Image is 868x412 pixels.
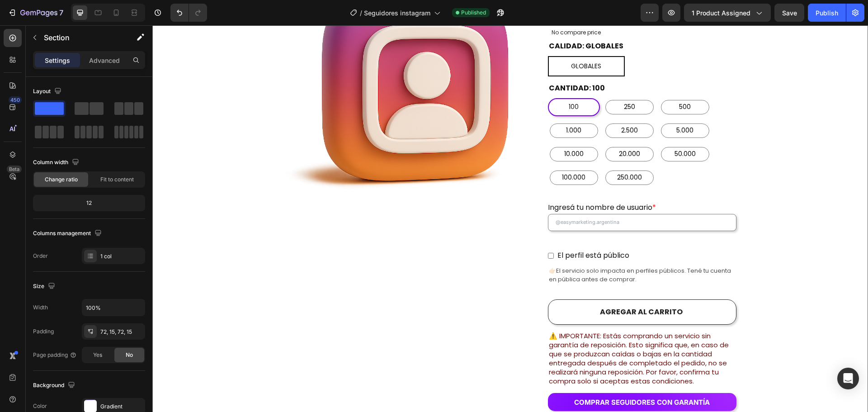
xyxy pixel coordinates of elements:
[100,175,134,184] span: Fit to content
[33,303,48,312] div: Width
[9,96,22,104] div: 450
[89,56,120,65] p: Advanced
[396,189,584,206] input: @easymarketing.argentina
[45,56,70,65] p: Settings
[774,4,804,22] button: Save
[93,351,102,359] span: Yes
[82,299,145,316] input: Auto
[100,328,143,336] div: 72, 15, 72, 15
[412,99,431,111] span: 1.000
[401,220,481,241] label: El perfil está público
[33,402,47,410] div: Color
[467,99,487,111] span: 2.500
[364,8,430,18] span: Seguidores instagram
[100,403,143,411] div: Gradient
[837,368,859,389] div: Open Intercom Messenger
[100,252,143,260] div: 1 col
[33,379,77,392] div: Background
[470,76,485,87] span: 250
[808,4,846,22] button: Publish
[782,9,797,17] span: Save
[684,4,771,22] button: 1 product assigned
[33,156,81,169] div: Column width
[522,99,543,111] span: 5.000
[360,8,362,18] span: /
[396,368,584,386] a: COMPRAR SEGUIDORES CON GARANTÍA
[422,373,557,381] span: COMPRAR SEGUIDORES CON GARANTÍA
[33,280,57,293] div: Size
[463,147,491,158] span: 250.000
[692,8,750,18] span: 1 product assigned
[396,274,584,299] button: AGREGAR AL CARRITO
[33,252,48,260] div: Order
[7,166,22,173] div: Beta
[126,351,133,359] span: No
[520,123,545,134] span: 50.000
[33,351,77,359] div: Page padding
[816,8,838,18] div: Publish
[170,4,207,22] div: Undo/Redo
[35,197,143,209] div: 12
[396,306,576,360] span: ⚠️ IMPORTANTE: Estás comprando un servicio sin garantía de reposición. Esto significa que, en cas...
[419,36,449,45] span: GLOBALES
[396,241,579,258] span: 👉🏻El servicio solo impacta en perfiles públicos. Tené tu cuenta en pública antes de comprar.
[396,57,453,69] legend: CANTIDAD: 100
[33,227,104,240] div: Columns management
[152,25,868,412] iframe: Design area
[525,76,540,87] span: 500
[396,177,504,187] label: Ingresá tu nombre de usuario
[461,9,486,17] span: Published
[448,281,530,292] div: AGREGAR AL CARRITO
[44,32,118,43] p: Section
[408,147,435,158] span: 100.000
[465,123,490,134] span: 20.000
[45,175,78,184] span: Change ratio
[33,85,63,98] div: Layout
[33,327,54,336] div: Padding
[59,7,63,18] p: 7
[4,4,67,22] button: 7
[410,123,433,134] span: 10.000
[415,76,428,87] span: 100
